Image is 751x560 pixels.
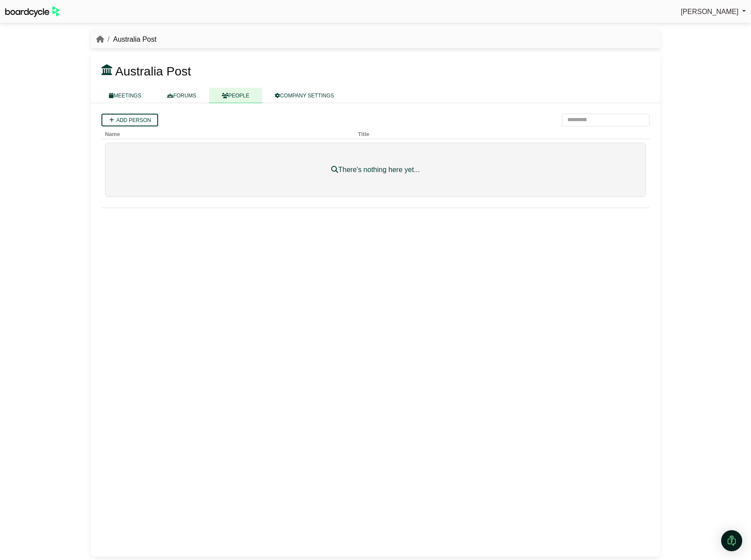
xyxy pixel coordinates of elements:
[96,88,154,103] a: MEETINGS
[101,126,354,139] th: Name
[681,8,739,15] span: [PERSON_NAME]
[96,34,156,45] nav: breadcrumb
[154,88,209,103] a: FORUMS
[104,34,156,45] li: Australia Post
[354,126,567,139] th: Title
[5,6,60,17] img: BoardcycleBlackGreen-aaafeed430059cb809a45853b8cf6d952af9d84e6e89e1f1685b34bfd5cb7d64.svg
[262,88,347,103] a: COMPANY SETTINGS
[126,164,625,176] div: There's nothing here yet...
[721,530,742,551] div: Open Intercom Messenger
[101,114,158,126] a: Add person
[681,6,746,18] a: [PERSON_NAME]
[115,65,191,78] span: Australia Post
[209,88,262,103] a: PEOPLE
